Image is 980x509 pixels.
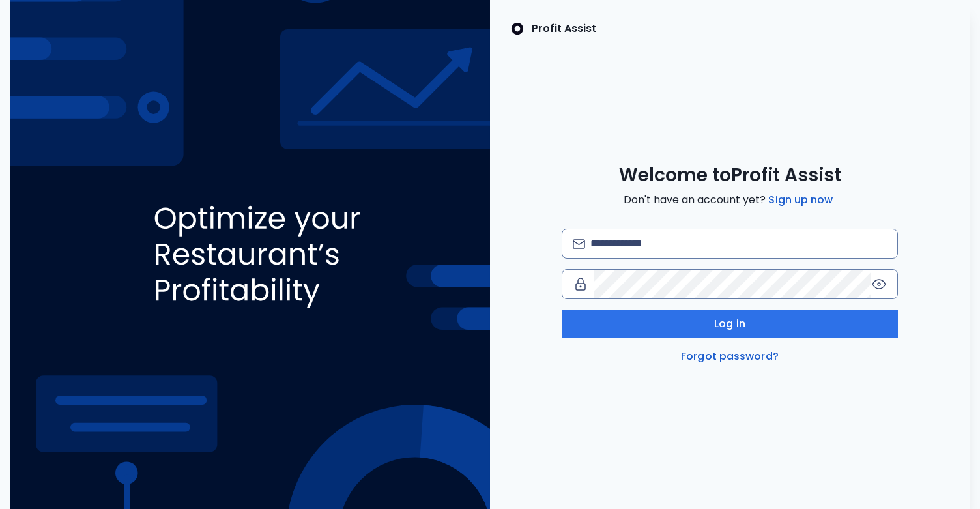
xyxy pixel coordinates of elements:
a: Sign up now [766,192,835,208]
span: Log in [714,316,745,332]
span: Welcome to Profit Assist [619,164,841,187]
span: Don't have an account yet? [624,192,835,208]
img: SpotOn Logo [511,21,524,36]
a: Forgot password? [678,349,781,364]
p: Profit Assist [532,21,596,36]
button: Log in [562,310,897,338]
img: email [573,239,585,249]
